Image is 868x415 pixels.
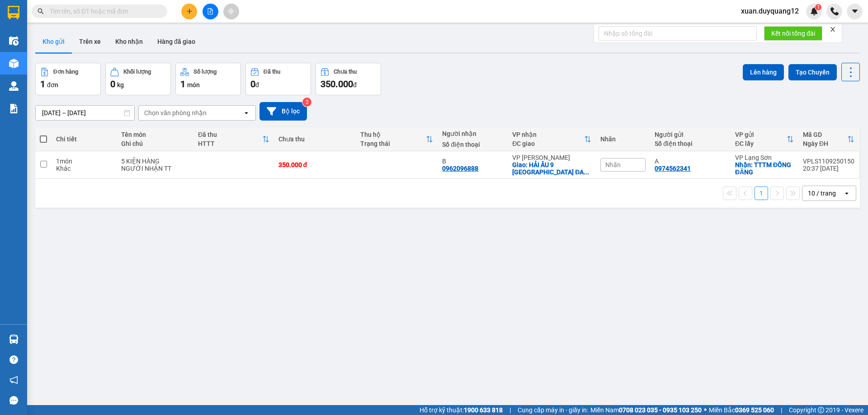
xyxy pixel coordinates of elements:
button: file-add [203,4,218,19]
div: VPLS1109250150 [803,158,854,165]
div: Tên món [121,131,189,138]
button: caret-down [847,4,863,19]
div: B [442,158,503,165]
img: warehouse-icon [9,335,19,344]
div: Chưa thu [334,69,357,75]
div: 20:37 [DATE] [803,165,854,172]
strong: 1900 633 818 [464,406,503,414]
span: Miền Bắc [709,405,774,415]
div: 5 KIỆN HÀNG [121,158,189,165]
button: Tạo Chuyến [788,64,837,80]
div: VP nhận [512,131,584,138]
button: Khối lượng0kg [105,63,171,95]
div: Đơn hàng [53,69,78,75]
input: Select a date range. [36,106,134,120]
div: ĐC giao [512,140,584,147]
svg: open [843,190,850,197]
span: caret-down [851,7,859,15]
th: Toggle SortBy [508,127,596,151]
span: Miền Nam [590,405,702,415]
span: plus [186,8,193,14]
span: 350.000 [321,79,353,89]
span: Kết nối tổng đài [771,28,815,38]
button: Chưa thu350.000đ [316,63,381,95]
svg: open [243,109,250,117]
th: Toggle SortBy [193,127,274,151]
button: Đơn hàng1đơn [35,63,101,95]
span: search [38,8,44,14]
input: Tìm tên, số ĐT hoặc mã đơn [50,6,156,16]
div: VP Lạng Sơn [735,154,794,161]
button: Kho gửi [35,31,72,52]
div: Ghi chú [121,140,189,147]
div: 0974562341 [655,165,691,172]
div: Nhãn [600,135,646,143]
button: Số lượng1món [175,63,241,95]
img: warehouse-icon [9,36,19,46]
div: Số điện thoại [655,140,726,147]
span: kg [117,81,124,89]
div: Người gửi [655,131,726,138]
img: icon-new-feature [810,7,818,15]
div: Ngày ĐH [803,140,847,147]
strong: 0708 023 035 - 0935 103 250 [619,406,702,414]
div: Khác [56,165,112,172]
span: notification [9,376,18,384]
button: 1 [755,187,768,200]
div: Số điện thoại [442,141,503,148]
button: aim [223,4,239,19]
img: logo-vxr [8,6,19,19]
button: Trên xe [72,31,108,52]
span: 1 [180,79,185,89]
sup: 1 [815,4,821,10]
div: Chưa thu [278,135,351,143]
img: warehouse-icon [9,81,19,91]
span: đơn [47,81,58,89]
div: VP [PERSON_NAME] [512,154,591,161]
sup: 2 [302,98,311,107]
span: Hỗ trợ kỹ thuật: [420,405,503,415]
span: Nhãn [605,161,621,168]
span: aim [228,8,234,14]
strong: 0369 525 060 [735,406,774,414]
img: phone-icon [830,7,839,15]
div: Đã thu [264,69,280,75]
span: 1 [816,4,820,10]
span: Cung cấp máy in - giấy in: [518,405,588,415]
button: Kết nối tổng đài [764,26,822,41]
div: Chọn văn phòng nhận [144,108,207,117]
div: 10 / trang [808,189,836,198]
div: 0962096888 [442,165,478,172]
span: file-add [207,8,213,14]
div: Chi tiết [56,135,112,143]
button: Hàng đã giao [150,31,203,52]
div: A [655,158,726,165]
button: Lên hàng [743,64,784,80]
div: NGƯỜI NHẬN TT [121,165,189,172]
th: Toggle SortBy [356,127,438,151]
div: Thu hộ [360,131,426,138]
span: 1 [40,79,45,89]
div: 1 món [56,158,112,165]
div: Giao: HẢI ÂU 9 VINHOME OCEAN PARK ĐA TỐN,GIA LÂM,HÀ NỘI [512,161,591,176]
span: 0 [250,79,255,89]
span: đ [255,81,259,89]
input: Nhập số tổng đài [599,26,757,41]
div: Nhận: TTTM ĐỒNG ĐĂNG [735,161,794,176]
div: 350.000 đ [278,161,351,168]
span: món [187,81,200,89]
div: Trạng thái [360,140,426,147]
span: question-circle [9,355,18,364]
img: solution-icon [9,104,19,113]
span: | [509,405,511,415]
button: Kho nhận [108,31,150,52]
span: | [781,405,782,415]
span: đ [353,81,357,89]
div: VP gửi [735,131,787,138]
span: ... [584,168,589,176]
div: HTTT [198,140,262,147]
button: Đã thu0đ [245,63,311,95]
div: Số lượng [193,69,217,75]
img: warehouse-icon [9,59,19,68]
th: Toggle SortBy [798,127,859,151]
